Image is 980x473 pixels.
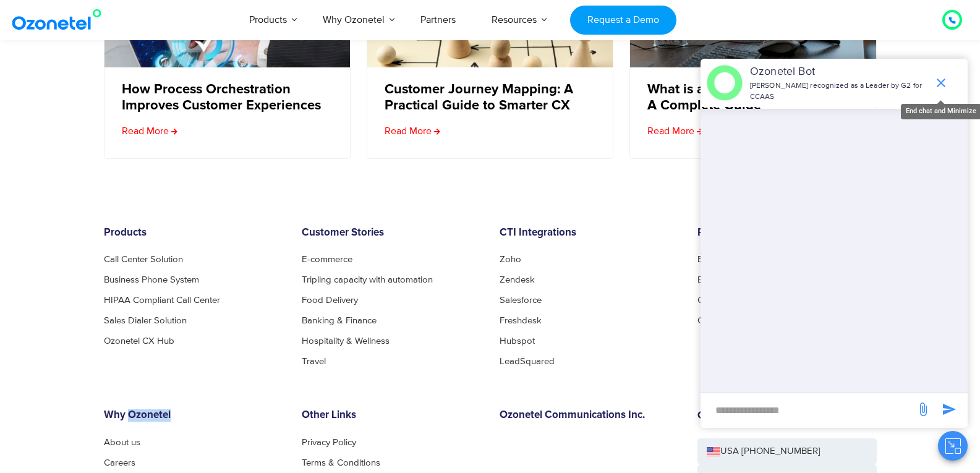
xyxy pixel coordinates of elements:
[750,80,927,103] p: [PERSON_NAME] recognized as a Leader by G2 for CCAAS
[500,409,679,422] h6: Ozonetel Communications Inc.
[500,296,542,305] a: Salesforce
[302,438,356,447] a: Privacy Policy
[707,399,910,422] div: new-msg-input
[697,227,877,239] h6: Resources
[302,357,326,366] a: Travel
[302,227,481,239] h6: Customer Stories
[500,227,679,239] h6: CTI Integrations
[697,275,729,284] a: Ebooks
[302,409,481,422] h6: Other Links
[302,458,380,467] a: Terms & Conditions
[104,336,174,346] a: Ozonetel CX Hub
[302,316,377,325] a: Banking & Finance
[929,70,953,95] span: end chat or minimize
[385,82,594,114] a: Customer Journey Mapping: A Practical Guide to Smarter CX
[697,438,877,465] a: USA [PHONE_NUMBER]
[104,296,220,305] a: HIPAA Compliant Call Center
[302,255,352,264] a: E-commerce
[104,275,199,284] a: Business Phone System
[122,82,331,114] a: How Process Orchestration Improves Customer Experiences
[302,275,433,284] a: Tripling capacity with automation
[500,255,521,264] a: Zoho
[122,124,177,138] a: Read more about How Process Orchestration Improves Customer Experiences
[938,431,968,461] button: Close chat
[500,357,555,366] a: LeadSquared
[570,6,676,35] a: Request a Demo
[104,438,140,447] a: About us
[104,255,183,264] a: Call Center Solution
[104,458,135,467] a: Careers
[750,64,927,80] p: Ozonetel Bot
[647,124,703,138] a: Read more about What is a Cloud Contact Center? A Complete Guide
[911,397,935,422] span: send message
[697,410,750,422] h6: Contact Us
[302,296,358,305] a: Food Delivery
[500,336,535,346] a: Hubspot
[697,316,795,325] a: Ozonetel Customer Hub
[647,82,857,114] a: What is a Cloud Contact Center? A Complete Guide
[104,409,283,422] h6: Why Ozonetel
[302,336,390,346] a: Hospitality & Wellness
[937,397,961,422] span: send message
[385,124,440,138] a: Read more about Customer Journey Mapping: A Practical Guide to Smarter CX
[104,316,187,325] a: Sales Dialer Solution
[500,316,542,325] a: Freshdesk
[707,65,743,101] img: header
[500,275,535,284] a: Zendesk
[697,255,716,264] a: Blog
[104,227,283,239] h6: Products
[697,296,767,305] a: Customer Stories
